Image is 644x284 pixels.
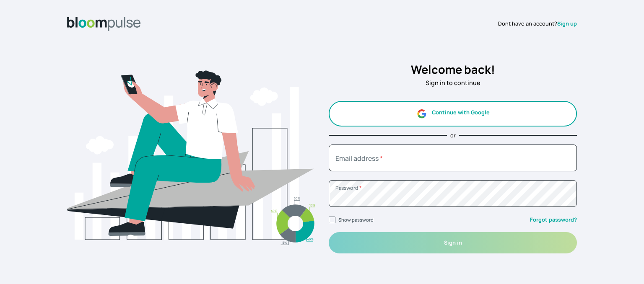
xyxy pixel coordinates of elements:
[338,217,374,223] label: Show password
[329,78,577,88] p: Sign in to continue
[450,132,456,139] p: or
[498,20,557,28] span: Dont have an account?
[329,101,577,127] button: Continue with Google
[329,232,577,253] button: Sign in
[67,41,315,274] img: signin.svg
[329,61,577,78] h2: Welcome back!
[67,17,141,31] img: Bloom Logo
[416,108,427,119] img: google.svg
[530,216,577,224] a: Forgot password?
[557,20,577,27] a: Sign up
